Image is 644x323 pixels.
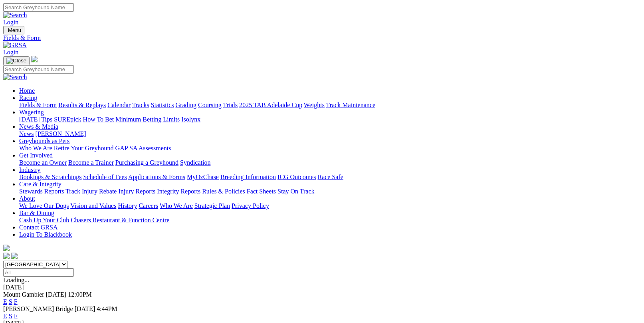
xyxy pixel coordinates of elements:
[83,116,114,123] a: How To Bet
[3,56,30,65] button: Toggle navigation
[187,173,219,180] a: MyOzChase
[19,123,58,130] a: News & Media
[3,74,27,81] img: Search
[9,298,12,305] a: S
[19,217,641,224] div: Bar & Dining
[19,116,641,123] div: Wagering
[19,217,69,223] a: Cash Up Your Club
[6,58,26,64] img: Close
[118,188,155,195] a: Injury Reports
[132,102,149,108] a: Tracks
[46,291,67,298] span: [DATE]
[83,173,127,180] a: Schedule of Fees
[3,65,74,74] input: Search
[128,173,185,180] a: Applications & Forms
[19,231,72,238] a: Login To Blackbook
[19,145,641,152] div: Greyhounds as Pets
[19,173,641,181] div: Industry
[317,173,343,180] a: Race Safe
[19,130,641,138] div: News & Media
[157,188,200,195] a: Integrity Reports
[75,305,95,312] span: [DATE]
[65,188,117,195] a: Track Injury Rebate
[54,116,81,123] a: SUREpick
[151,102,174,108] a: Statistics
[115,116,180,123] a: Minimum Betting Limits
[3,284,641,291] div: [DATE]
[19,195,35,202] a: About
[19,138,69,144] a: Greyhounds as Pets
[19,188,64,195] a: Stewards Reports
[326,102,375,108] a: Track Maintenance
[194,202,230,209] a: Strategic Plan
[19,102,57,108] a: Fields & Form
[3,49,18,56] a: Login
[19,116,52,123] a: [DATE] Tips
[35,130,86,137] a: [PERSON_NAME]
[19,102,641,109] div: Racing
[181,116,200,123] a: Isolynx
[3,298,7,305] a: E
[19,109,44,116] a: Wagering
[11,253,18,259] img: twitter.svg
[54,145,114,152] a: Retire Your Greyhound
[198,102,222,108] a: Coursing
[3,305,73,312] span: [PERSON_NAME] Bridge
[3,26,24,34] button: Toggle navigation
[31,56,38,62] img: logo-grsa-white.png
[3,277,29,283] span: Loading...
[19,181,61,187] a: Care & Integrity
[3,12,27,19] img: Search
[247,188,276,195] a: Fact Sheets
[232,202,269,209] a: Privacy Policy
[70,202,116,209] a: Vision and Values
[220,173,276,180] a: Breeding Information
[176,102,196,108] a: Grading
[19,87,35,94] a: Home
[202,188,245,195] a: Rules & Policies
[68,291,92,298] span: 12:00PM
[3,268,74,277] input: Select date
[139,202,158,209] a: Careers
[3,34,641,42] div: Fields & Form
[8,27,21,33] span: Menu
[277,188,314,195] a: Stay On Track
[19,152,53,159] a: Get Involved
[19,173,81,180] a: Bookings & Scratchings
[14,313,18,319] a: F
[239,102,302,108] a: 2025 TAB Adelaide Cup
[160,202,193,209] a: Who We Are
[107,102,131,108] a: Calendar
[19,202,641,209] div: About
[115,159,178,166] a: Purchasing a Greyhound
[3,245,10,251] img: logo-grsa-white.png
[304,102,325,108] a: Weights
[68,159,114,166] a: Become a Trainer
[223,102,238,108] a: Trials
[19,145,52,152] a: Who We Are
[19,130,34,137] a: News
[277,173,316,180] a: ICG Outcomes
[19,209,54,216] a: Bar & Dining
[71,217,169,223] a: Chasers Restaurant & Function Centre
[19,188,641,195] div: Care & Integrity
[97,305,117,312] span: 4:44PM
[19,159,641,166] div: Get Involved
[118,202,137,209] a: History
[3,3,74,12] input: Search
[3,253,10,259] img: facebook.svg
[19,159,67,166] a: Become an Owner
[3,42,27,49] img: GRSA
[14,298,18,305] a: F
[19,166,40,173] a: Industry
[19,202,69,209] a: We Love Our Dogs
[3,19,18,26] a: Login
[19,224,57,231] a: Contact GRSA
[58,102,106,108] a: Results & Replays
[3,313,7,319] a: E
[19,94,37,101] a: Racing
[115,145,171,152] a: GAP SA Assessments
[3,291,44,298] span: Mount Gambier
[9,313,12,319] a: S
[180,159,210,166] a: Syndication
